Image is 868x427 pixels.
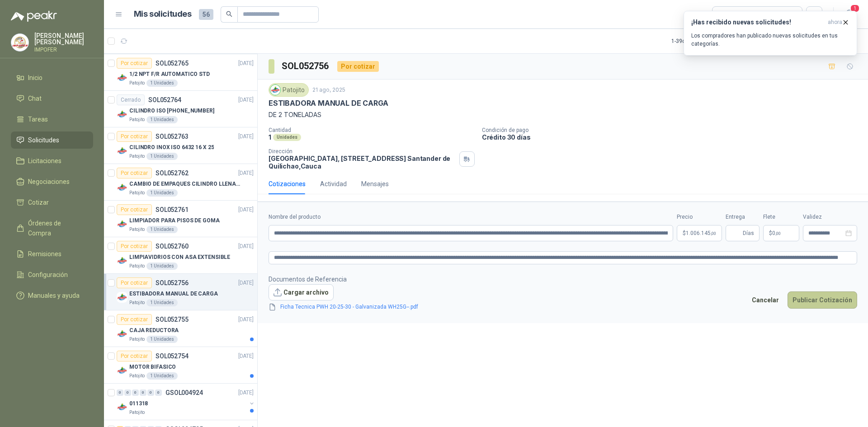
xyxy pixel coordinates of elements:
div: Unidades [273,134,301,141]
span: Días [743,225,754,241]
span: Inicio [28,73,42,83]
p: [DATE] [238,389,254,397]
p: SOL052754 [156,353,189,359]
a: Ficha Tecnica PWH 20-25-30 - Galvanizada WH25G--.pdf [277,303,422,311]
p: MOTOR BIFASICO [129,363,176,371]
div: 0 [147,389,154,396]
div: Por cotizar [117,204,152,215]
span: 1.006.145 [686,230,716,236]
button: Cancelar [747,291,784,309]
p: [DATE] [238,96,254,104]
button: ¡Has recibido nuevas solicitudes!ahora Los compradores han publicado nuevas solicitudes en tus ca... [684,11,857,56]
img: Company Logo [117,145,127,156]
p: SOL052755 [156,316,189,323]
p: LIMPIADOR PARA PISOS DE GOMA [129,216,220,225]
img: Company Logo [117,72,127,83]
a: Inicio [11,69,93,86]
p: IMPOFER [34,47,93,52]
div: 1 Unidades [146,80,178,87]
img: Company Logo [117,402,127,413]
div: Por cotizar [337,61,379,72]
p: Cantidad [269,127,475,133]
span: 56 [199,9,213,20]
p: Patojito [129,336,145,343]
img: Company Logo [270,85,280,95]
div: 1 Unidades [146,226,178,233]
a: Negociaciones [11,173,93,190]
label: Validez [803,213,857,221]
a: Cotizar [11,194,93,211]
p: [DATE] [238,352,254,361]
a: Manuales y ayuda [11,287,93,304]
span: Chat [28,94,42,103]
p: Patojito [129,189,145,197]
a: Por cotizarSOL052765[DATE] Company Logo1/2 NPT F/R AUTOMATICO STDPatojito1 Unidades [104,54,257,91]
div: 1 Unidades [146,336,178,343]
p: [DATE] [238,132,254,141]
p: [DATE] [238,242,254,251]
a: Por cotizarSOL052763[DATE] Company LogoCILINDRO INOX ISO 6432 16 X 25Patojito1 Unidades [104,127,257,164]
div: 0 [124,389,131,396]
div: 1 Unidades [146,153,178,160]
span: ahora [828,19,842,26]
p: SOL052762 [156,170,189,176]
div: Por cotizar [117,241,152,252]
div: Por cotizar [117,351,152,361]
a: Chat [11,90,93,107]
a: Por cotizarSOL052761[DATE] Company LogoLIMPIADOR PARA PISOS DE GOMAPatojito1 Unidades [104,201,257,237]
span: Solicitudes [28,135,59,145]
div: 1 - 39 de 39 [671,34,724,48]
p: ESTIBADORA MANUAL DE CARGA [129,290,218,298]
p: [DATE] [238,169,254,178]
label: Flete [763,213,799,221]
h1: Mis solicitudes [134,8,192,21]
p: Patojito [129,263,145,270]
span: Licitaciones [28,156,61,166]
span: ,00 [711,231,716,236]
a: Por cotizarSOL052755[DATE] Company LogoCAJA REDUCTORAPatojito1 Unidades [104,310,257,347]
p: 21 ago, 2025 [312,86,345,94]
p: GSOL004924 [165,389,203,396]
a: Tareas [11,111,93,128]
p: SOL052761 [156,206,189,213]
p: Patojito [129,299,145,306]
div: Mensajes [361,179,389,189]
span: $ [769,230,772,236]
p: Patojito [129,409,145,416]
div: Cerrado [117,94,145,105]
a: Por cotizarSOL052760[DATE] Company LogoLIMPIAVIDRIOS CON ASA EXTENSIBLEPatojito1 Unidades [104,237,257,274]
a: Por cotizarSOL052754[DATE] Company LogoMOTOR BIFASICOPatojito1 Unidades [104,347,257,384]
img: Company Logo [117,182,127,193]
button: Publicar Cotización [788,291,857,309]
p: 1/2 NPT F/R AUTOMATICO STD [129,70,210,79]
label: Nombre del producto [269,213,673,221]
img: Company Logo [11,34,28,51]
span: 0 [772,230,781,236]
div: 1 Unidades [146,372,178,380]
p: Patojito [129,372,145,380]
img: Logo peakr [11,11,57,22]
div: Por cotizar [117,314,152,325]
div: Cotizaciones [269,179,306,189]
p: DE 2 TONELADAS [269,110,857,120]
span: Remisiones [28,249,61,259]
p: Patojito [129,153,145,160]
p: Patojito [129,80,145,87]
p: Patojito [129,226,145,233]
p: SOL052764 [148,97,181,103]
span: Tareas [28,114,48,124]
img: Company Logo [117,219,127,230]
label: Precio [677,213,722,221]
p: Dirección [269,148,456,155]
p: CILINDRO ISO [PHONE_NUMBER] [129,107,214,115]
p: SOL052763 [156,133,189,140]
p: Patojito [129,116,145,123]
span: search [226,11,232,17]
div: Actividad [320,179,347,189]
div: 1 Unidades [146,189,178,197]
p: SOL052760 [156,243,189,249]
button: Cargar archivo [269,284,334,300]
div: Por cotizar [117,277,152,288]
p: SOL052756 [156,280,189,286]
p: [DATE] [238,315,254,324]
